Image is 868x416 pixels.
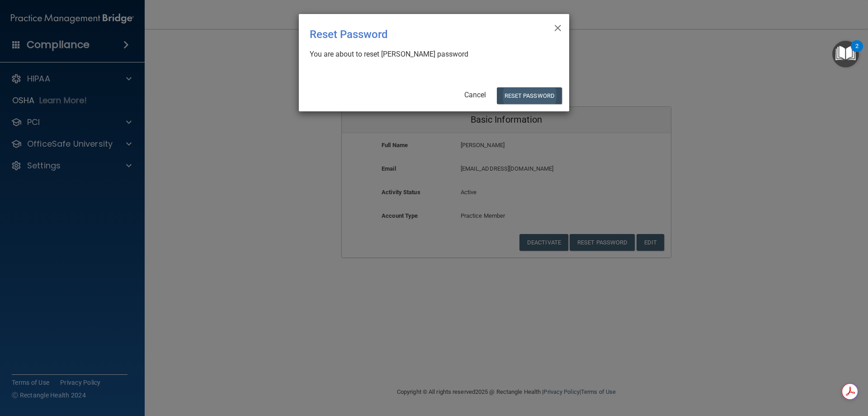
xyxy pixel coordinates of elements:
[464,91,486,99] a: Cancel
[310,49,551,59] div: You are about to reset [PERSON_NAME] password
[855,46,859,58] div: 2
[497,87,562,104] button: Reset Password
[832,41,859,67] button: Open Resource Center, 2 new notifications
[310,21,521,48] div: Reset Password
[554,18,562,36] span: ×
